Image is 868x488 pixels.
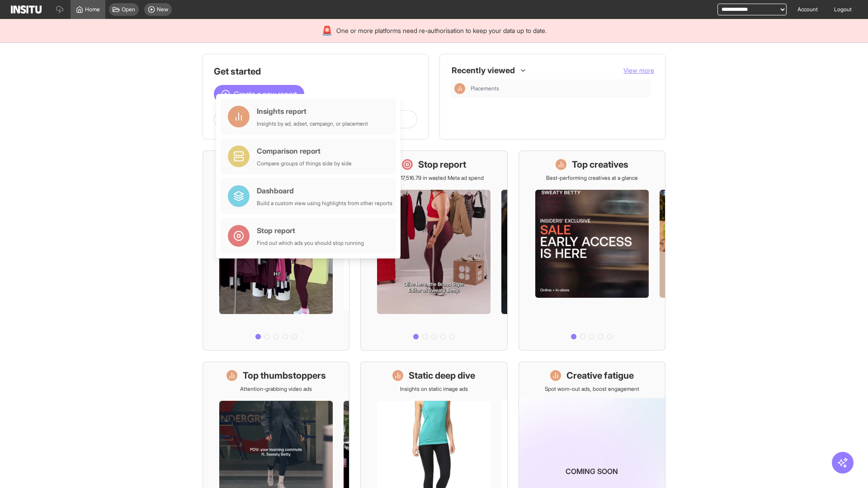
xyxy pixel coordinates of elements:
span: Home [85,6,100,13]
div: Stop report [257,225,364,236]
div: Find out which ads you should stop running [257,239,364,247]
div: Insights [454,83,465,94]
a: Stop reportSave £17,516.79 in wasted Meta ad spend [360,150,507,351]
div: Insights by ad, adset, campaign, or placement [257,120,368,127]
div: Comparison report [257,145,352,156]
div: Compare groups of things side by side [257,160,352,167]
span: View more [623,66,654,74]
span: Placements [471,85,499,92]
div: Build a custom view using highlights from other reports [257,200,392,207]
img: Logo [11,5,42,14]
h1: Stop report [418,158,466,171]
span: New [157,6,168,13]
a: What's live nowSee all active ads instantly [203,150,349,351]
span: Create a new report [234,89,297,99]
a: Top creativesBest-performing creatives at a glance [519,150,665,351]
h1: Top thumbstoppers [243,369,326,382]
p: Insights on static image ads [400,385,468,393]
h1: Top creatives [572,158,628,171]
div: 🚨 [321,24,333,37]
span: Open [122,6,135,13]
p: Best-performing creatives at a glance [546,174,638,182]
span: Placements [471,85,647,92]
div: Insights report [257,106,368,117]
div: Dashboard [257,185,392,196]
button: Create a new report [214,85,304,103]
p: Save £17,516.79 in wasted Meta ad spend [384,174,484,182]
h1: Get started [214,65,417,78]
span: One or more platforms need re-authorisation to keep your data up to date. [336,26,547,35]
button: View more [623,66,654,75]
p: Attention-grabbing video ads [240,385,312,393]
h1: Static deep dive [409,369,475,382]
